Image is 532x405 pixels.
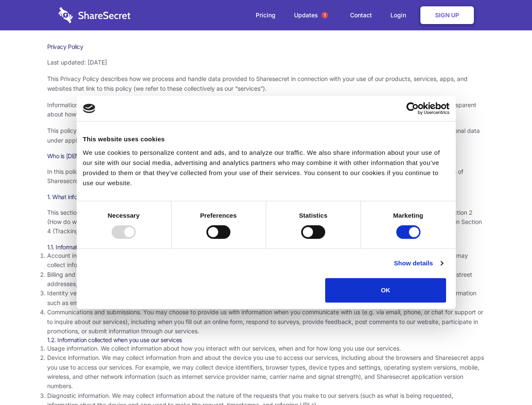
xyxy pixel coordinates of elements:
span: Account information. Our services generally require you to create an account before you can acces... [47,252,468,268]
span: 1.2. Information collected when you use our services [47,336,182,343]
div: We use cookies to personalize content and ads, and to analyze our traffic. We also share informat... [83,148,449,188]
span: In this policy, “Sharesecret,” “we,” “us,” and “our” refer to Sharesecret Inc., a U.S. company. S... [47,168,463,184]
span: Communications and submissions. You may choose to provide us with information when you communicat... [47,308,483,335]
strong: Necessary [108,212,140,219]
a: Show details [394,258,443,268]
span: Device information. We may collect information from and about the device you use to access our se... [47,354,484,389]
span: 1. What information do we collect about you? [47,193,163,200]
a: Usercentrics Cookiebot - opens in a new window [376,102,449,115]
span: Billing and payment information. In order to purchase a service, you may need to provide us with ... [47,271,472,287]
a: Sign Up [420,6,474,24]
strong: Preferences [200,212,237,219]
p: Last updated: [DATE] [47,58,485,67]
span: 1 [321,12,328,19]
strong: Statistics [299,212,328,219]
img: logo [83,104,96,113]
span: Usage information. We collect information about how you interact with our services, when and for ... [47,345,401,352]
span: Identity verification information. Some services require you to verify your identity as part of c... [47,289,476,306]
span: Who is [DEMOGRAPHIC_DATA]? [47,152,131,159]
span: This Privacy Policy describes how we process and handle data provided to Sharesecret in connectio... [47,75,468,92]
strong: Marketing [393,212,423,219]
div: This website uses cookies [83,134,449,144]
span: 1.1. Information you provide to us [47,243,132,251]
a: Pricing [247,2,284,28]
span: This section describes the various types of information we collect from and about you. To underst... [47,209,482,235]
img: logo-wordmark-white-trans-d4663122ce5f474addd5e946df7df03e33cb6a1c49d2221995e7729f52c070b2.svg [59,7,131,23]
a: Login [382,2,419,28]
span: Information security and privacy are at the heart of what Sharesecret values and promotes as a co... [47,101,476,118]
iframe: Drift Widget Chat Controller [490,363,522,395]
span: This policy uses the term “personal data” to refer to information that is related to an identifie... [47,127,480,143]
h1: Privacy Policy [47,43,485,51]
a: Contact [342,2,380,28]
button: OK [325,278,446,302]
